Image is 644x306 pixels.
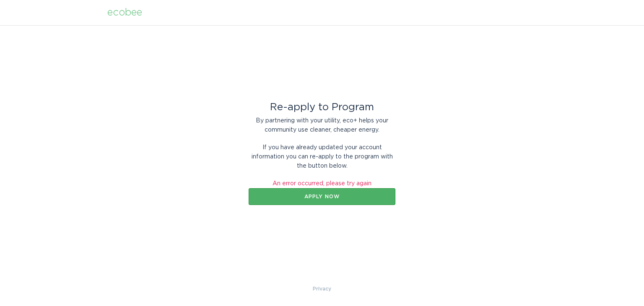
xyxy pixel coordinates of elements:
[249,103,395,112] div: Re-apply to Program
[249,188,395,205] button: Apply now
[253,194,391,199] div: Apply now
[107,8,142,17] div: ecobee
[249,179,395,188] div: An error occurred, please try again
[313,284,331,293] a: Privacy Policy & Terms of Use
[249,143,395,171] div: If you have already updated your account information you can re-apply to the program with the but...
[249,116,395,135] div: By partnering with your utility, eco+ helps your community use cleaner, cheaper energy.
